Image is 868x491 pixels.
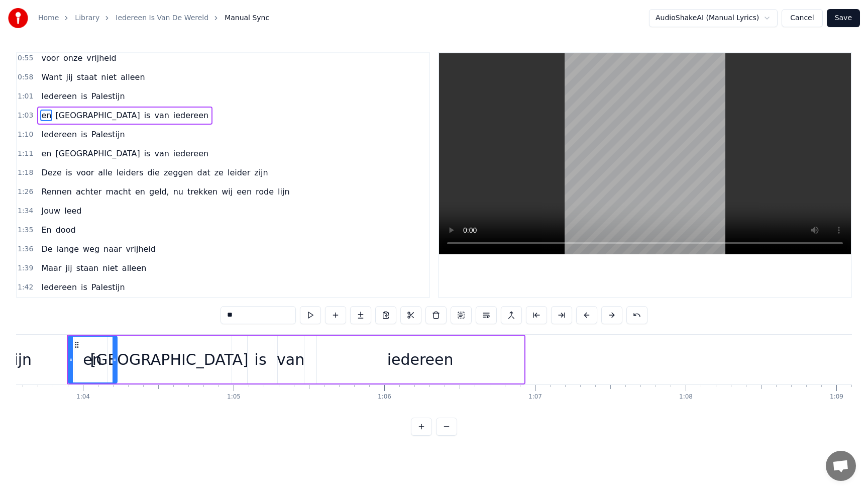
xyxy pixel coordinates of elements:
[104,186,132,198] span: macht
[830,393,843,401] div: 1:09
[40,281,78,293] span: Iedereen
[75,186,102,198] span: achter
[40,110,52,121] span: en
[221,186,234,198] span: wij
[90,281,126,293] span: Palestijn
[227,167,251,178] span: leider
[40,129,78,140] span: Iedereen
[148,186,170,198] span: geld,
[172,110,209,121] span: iedereen
[253,167,269,178] span: zijn
[54,148,141,159] span: [GEOGRAPHIC_DATA]
[143,110,152,121] span: is
[102,243,123,255] span: naar
[213,167,225,178] span: ze
[40,243,53,255] span: De
[679,393,693,401] div: 1:08
[100,71,118,83] span: niet
[65,167,73,178] span: is
[782,9,822,27] button: Cancel
[153,148,170,159] span: van
[97,167,114,178] span: alle
[40,90,78,102] span: Iedereen
[18,53,33,63] span: 0:55
[255,348,267,371] div: is
[90,90,126,102] span: Palestijn
[76,393,90,401] div: 1:04
[387,348,454,371] div: iedereen
[40,224,52,236] span: En
[75,167,95,178] span: voor
[277,186,290,198] span: lijn
[64,262,73,274] span: jij
[80,281,88,293] span: is
[75,262,99,274] span: staan
[40,262,62,274] span: Maar
[227,393,241,401] div: 1:05
[116,13,208,23] a: Iedereen Is Van De Wereld
[8,8,28,28] img: youka
[125,243,157,255] span: vrijheid
[153,110,170,121] span: van
[62,52,83,64] span: onze
[55,224,77,236] span: dood
[80,90,88,102] span: is
[54,110,141,121] span: [GEOGRAPHIC_DATA]
[40,167,62,178] span: Deze
[172,148,209,159] span: iedereen
[101,262,119,274] span: niet
[18,168,33,178] span: 1:18
[528,393,542,401] div: 1:07
[18,225,33,235] span: 1:35
[83,348,101,371] div: en
[80,129,88,140] span: is
[116,167,145,178] span: leiders
[76,71,98,83] span: staat
[56,243,80,255] span: lange
[65,71,73,83] span: jij
[18,187,33,197] span: 1:26
[40,71,63,83] span: Want
[38,13,59,23] a: Home
[378,393,391,401] div: 1:06
[163,167,194,178] span: zeggen
[18,149,33,159] span: 1:11
[18,263,33,273] span: 1:39
[255,186,275,198] span: rode
[63,205,82,217] span: leed
[827,9,860,27] button: Save
[143,148,152,159] span: is
[120,71,146,83] span: alleen
[82,243,100,255] span: weg
[40,186,73,198] span: Rennen
[18,282,33,292] span: 1:42
[18,91,33,102] span: 1:01
[90,129,126,140] span: Palestijn
[18,206,33,216] span: 1:34
[277,348,304,371] div: van
[85,52,118,64] span: vrijheid
[236,186,253,198] span: een
[196,167,211,178] span: dat
[225,13,269,23] span: Manual Sync
[18,130,33,140] span: 1:10
[18,111,33,121] span: 1:03
[18,244,33,254] span: 1:36
[826,451,856,481] div: Open de chat
[38,13,269,23] nav: breadcrumb
[40,205,61,217] span: Jouw
[146,167,160,178] span: die
[40,148,52,159] span: en
[134,186,146,198] span: en
[172,186,184,198] span: nu
[75,13,99,23] a: Library
[18,72,33,82] span: 0:58
[40,52,60,64] span: voor
[121,262,148,274] span: alleen
[186,186,219,198] span: trekken
[90,348,248,371] div: [GEOGRAPHIC_DATA]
